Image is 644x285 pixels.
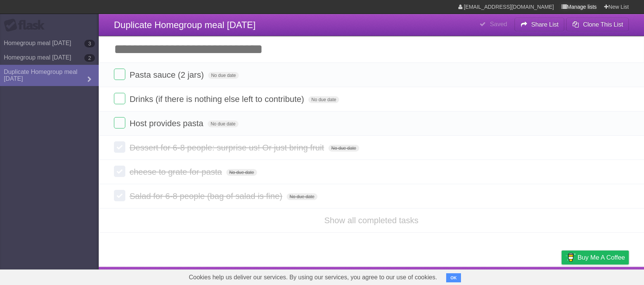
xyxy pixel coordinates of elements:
span: Host provides pasta [129,119,205,128]
button: OK [446,273,461,282]
a: Show all completed tasks [324,216,418,225]
span: Salad for 6-8 people (bag of salad is fine) [129,191,284,201]
span: No due date [208,72,239,79]
label: Done [114,93,125,104]
label: Done [114,141,125,153]
span: Cookies help us deliver our services. By using our services, you agree to our use of cookies. [181,270,445,285]
span: Buy me a coffee [578,251,625,264]
span: Duplicate Homegroup meal [DATE] [114,20,256,30]
div: Flask [4,19,49,32]
b: Clone This List [583,21,623,28]
label: Done [114,69,125,80]
span: No due date [328,145,359,152]
a: Terms [526,269,543,283]
b: Saved [490,21,507,27]
label: Done [114,117,125,128]
button: Clone This List [566,18,629,31]
button: Share List [515,18,565,31]
span: Pasta sauce (2 jars) [129,70,206,80]
a: Developers [486,269,516,283]
span: Dessert for 6-8 people: surprise us! Or just bring fruit [129,143,326,152]
img: Buy me a coffee [565,251,576,264]
span: No due date [287,193,317,200]
a: Privacy [552,269,571,283]
b: 3 [84,40,95,47]
span: No due date [226,169,257,176]
span: cheese to grate for pasta [129,167,224,177]
a: Buy me a coffee [562,251,629,265]
b: 2 [84,54,95,62]
span: No due date [208,121,238,127]
span: No due date [308,96,339,103]
label: Done [114,166,125,177]
a: About [461,269,477,283]
b: Share List [531,21,559,28]
a: Suggest a feature [581,269,629,283]
label: Done [114,190,125,201]
span: Drinks (if there is nothing else left to contribute) [129,94,306,104]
